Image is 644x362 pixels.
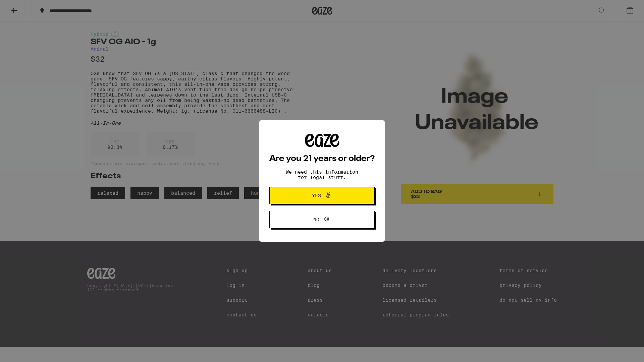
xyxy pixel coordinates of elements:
[312,193,321,198] span: Yes
[269,211,375,228] button: No
[313,217,319,222] span: No
[280,169,364,180] p: We need this information for legal stuff.
[269,187,375,204] button: Yes
[269,155,375,163] h2: Are you 21 years or older?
